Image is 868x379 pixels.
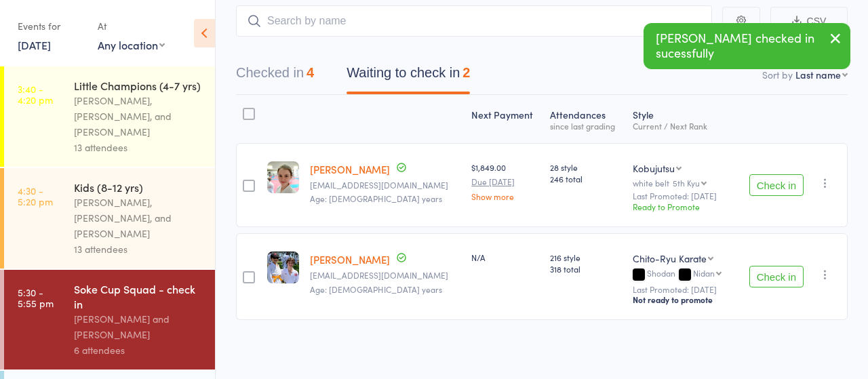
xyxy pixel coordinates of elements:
[550,263,621,275] span: 318 total
[471,177,539,186] small: Due [DATE]
[633,294,730,305] div: Not ready to promote
[310,180,460,190] small: jacqui@lippey.com
[310,283,442,295] span: Age: [DEMOGRAPHIC_DATA] years
[74,311,203,342] div: [PERSON_NAME] and [PERSON_NAME]
[74,180,203,195] div: Kids (8-12 yrs)
[633,268,730,280] div: Shodan
[550,161,621,173] span: 28 style
[693,268,715,277] div: Nidan
[550,252,621,263] span: 216 style
[644,23,850,69] div: [PERSON_NAME] checked in sucessfully
[74,241,203,257] div: 13 attendees
[633,191,730,201] small: Last Promoted: [DATE]
[770,7,848,36] button: CSV
[74,140,203,155] div: 13 attendees
[267,161,299,193] img: image1622186601.png
[74,281,203,311] div: Soke Cup Squad - check in
[633,121,730,130] div: Current / Next Rank
[4,66,215,167] a: 3:40 -4:20 pmLittle Champions (4-7 yrs)[PERSON_NAME], [PERSON_NAME], and [PERSON_NAME]13 attendees
[627,101,735,137] div: Style
[98,15,165,37] div: At
[18,185,53,207] time: 4:30 - 5:20 pm
[74,78,203,93] div: Little Champions (4-7 yrs)
[18,37,51,52] a: [DATE]
[466,101,545,137] div: Next Payment
[236,5,712,37] input: Search by name
[236,58,314,94] button: Checked in4
[762,68,793,81] label: Sort by
[4,168,215,268] a: 4:30 -5:20 pmKids (8-12 yrs)[PERSON_NAME], [PERSON_NAME], and [PERSON_NAME]13 attendees
[18,287,54,308] time: 5:30 - 5:55 pm
[795,68,841,81] div: Last name
[633,178,730,187] div: white belt
[307,65,314,80] div: 4
[462,65,470,80] div: 2
[749,174,804,196] button: Check in
[545,101,627,137] div: Atten­dances
[310,271,460,280] small: sphil207@eq.edu.au
[749,266,804,287] button: Check in
[310,193,442,204] span: Age: [DEMOGRAPHIC_DATA] years
[18,15,84,37] div: Events for
[4,270,215,370] a: 5:30 -5:55 pmSoke Cup Squad - check in[PERSON_NAME] and [PERSON_NAME]6 attendees
[633,252,707,265] div: Chito-Ryu Karate
[347,58,470,94] button: Waiting to check in2
[633,161,675,175] div: Kobujutsu
[310,162,390,176] a: [PERSON_NAME]
[18,83,53,105] time: 3:40 - 4:20 pm
[310,252,390,266] a: [PERSON_NAME]
[673,178,700,187] div: 5th Kyu
[74,93,203,140] div: [PERSON_NAME], [PERSON_NAME], and [PERSON_NAME]
[633,285,730,294] small: Last Promoted: [DATE]
[74,342,203,358] div: 6 attendees
[471,192,539,201] a: Show more
[471,161,539,201] div: $1,849.00
[471,252,539,263] div: N/A
[550,173,621,184] span: 246 total
[267,252,299,283] img: image1680569777.png
[98,37,165,52] div: Any location
[74,195,203,241] div: [PERSON_NAME], [PERSON_NAME], and [PERSON_NAME]
[550,121,621,130] div: since last grading
[633,201,730,212] div: Ready to Promote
